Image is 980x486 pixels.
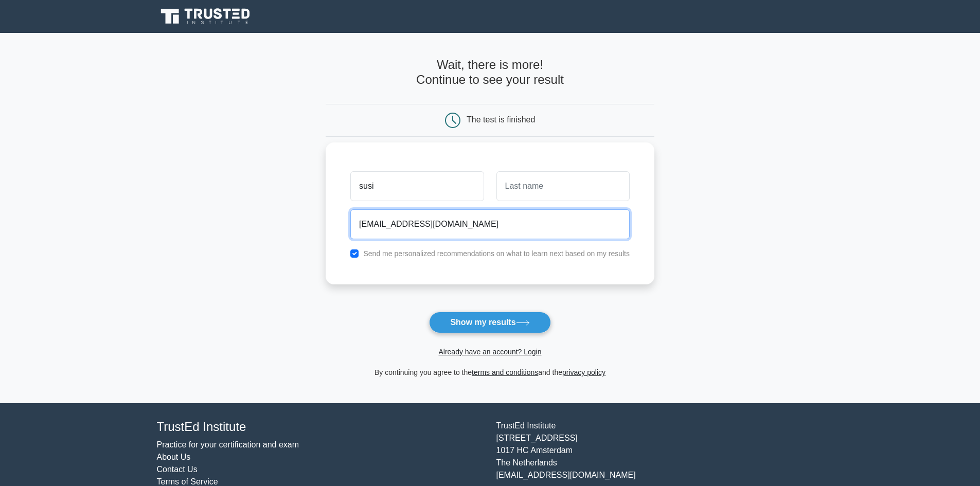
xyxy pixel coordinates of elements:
div: The test is finished [467,115,535,124]
h4: Wait, there is more! Continue to see your result [326,58,654,87]
input: Email [350,209,630,239]
div: By continuing you agree to the and the [319,366,661,379]
a: Terms of Service [157,477,218,486]
h4: TrustEd Institute [157,420,484,435]
a: Contact Us [157,465,198,474]
a: About Us [157,453,191,461]
input: Last name [496,171,630,201]
a: terms and conditions [472,368,538,376]
a: Already have an account? Login [438,348,541,356]
label: Send me personalized recommendations on what to learn next based on my results [363,249,630,258]
a: privacy policy [562,368,605,376]
button: Show my results [429,312,550,333]
a: Practice for your certification and exam [157,440,299,449]
input: First name [350,171,484,201]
